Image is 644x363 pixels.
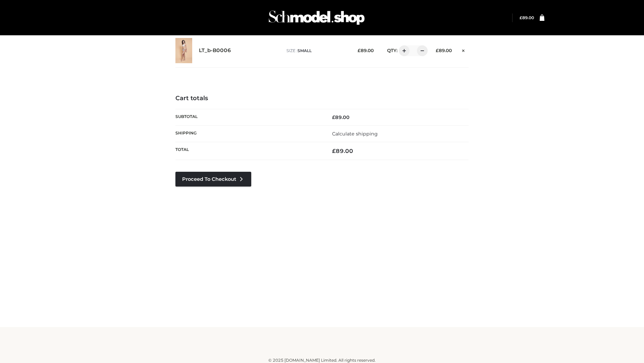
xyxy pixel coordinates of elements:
th: Shipping [175,125,322,142]
h4: Cart totals [175,95,469,102]
span: £ [436,48,439,53]
img: LT_b-B0006 - SMALL [175,38,192,63]
th: Total [175,142,322,160]
img: Schmodel Admin 964 [266,4,367,31]
a: Proceed to Checkout [175,172,251,187]
a: £89.00 [520,15,534,20]
bdi: 89.00 [436,48,452,53]
bdi: 89.00 [332,148,353,154]
a: Remove this item [459,45,469,54]
a: LT_b-B0006 [199,47,231,54]
span: £ [332,114,335,120]
bdi: 89.00 [332,114,350,120]
bdi: 89.00 [520,15,534,20]
a: Calculate shipping [332,131,378,137]
div: QTY: [380,45,425,56]
p: size : [286,48,347,54]
span: £ [358,48,361,53]
span: SMALL [298,48,312,53]
span: £ [332,148,336,154]
th: Subtotal [175,109,322,125]
bdi: 89.00 [358,48,374,53]
span: £ [520,15,522,20]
